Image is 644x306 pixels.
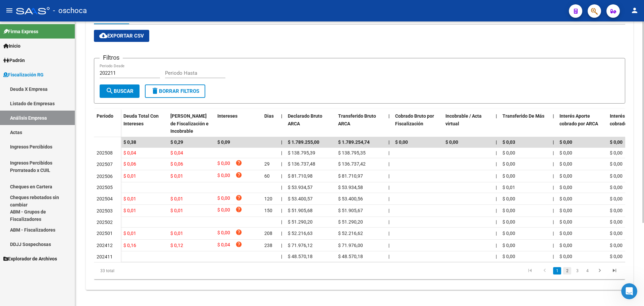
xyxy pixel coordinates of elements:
[264,243,272,248] span: 238
[562,265,572,277] li: page 2
[386,109,392,138] datatable-header-cell: |
[106,88,133,94] span: Buscar
[217,113,237,119] span: Intereses
[553,161,554,167] span: |
[338,219,363,225] span: $ 51.290,20
[217,206,230,215] span: $ 0,00
[170,231,183,236] span: $ 0,01
[97,113,113,119] span: Período
[559,254,572,259] span: $ 0,00
[123,173,136,179] span: $ 0,01
[281,231,282,236] span: |
[388,196,389,201] span: |
[610,161,623,167] span: $ 0,00
[553,243,554,248] span: |
[235,194,242,201] i: help
[100,84,140,98] button: Buscar
[288,139,319,145] span: $ 1.789.255,00
[621,283,637,299] iframe: Intercom live chat
[170,161,183,167] span: $ 0,06
[610,254,623,259] span: $ 0,00
[288,150,315,156] span: $ 138.795,39
[500,109,550,138] datatable-header-cell: Transferido De Más
[338,208,363,213] span: $ 51.905,67
[338,254,363,259] span: $ 48.570,18
[281,219,282,225] span: |
[123,196,136,201] span: $ 0,01
[281,254,282,259] span: |
[559,231,572,236] span: $ 0,00
[217,229,230,238] span: $ 0,00
[496,219,497,225] span: |
[100,53,123,62] h3: Filtros
[217,172,230,181] span: $ 0,00
[338,173,363,179] span: $ 81.710,97
[285,109,335,138] datatable-header-cell: Declarado Bruto ARCA
[264,231,272,236] span: 208
[388,243,389,248] span: |
[288,243,313,248] span: $ 71.976,12
[94,109,121,137] datatable-header-cell: Período
[582,265,592,277] li: page 4
[559,173,572,179] span: $ 0,00
[553,196,554,201] span: |
[97,150,113,156] span: 202508
[168,109,215,138] datatable-header-cell: Deuda Bruta Neto de Fiscalización e Incobrable
[97,243,113,248] span: 202412
[288,208,313,213] span: $ 51.905,68
[97,174,113,179] span: 202506
[559,219,572,225] span: $ 0,00
[3,255,57,262] span: Explorador de Archivos
[559,196,572,201] span: $ 0,00
[217,241,230,250] span: $ 0,04
[388,254,389,259] span: |
[559,150,572,156] span: $ 0,00
[123,139,136,145] span: $ 0,38
[281,150,282,156] span: |
[524,267,536,274] a: go to first page
[145,84,205,98] button: Borrar Filtros
[388,161,389,167] span: |
[496,173,497,179] span: |
[281,208,282,213] span: |
[610,139,623,145] span: $ 0,00
[395,139,408,145] span: $ 0,00
[553,231,554,236] span: |
[557,109,607,138] datatable-header-cell: Interés Aporte cobrado por ARCA
[264,196,272,201] span: 120
[445,113,482,126] span: Incobrable / Acta virtual
[288,173,313,179] span: $ 81.710,98
[631,6,639,14] mat-icon: person
[496,113,497,119] span: |
[553,113,554,119] span: |
[217,139,230,145] span: $ 0,09
[553,150,554,156] span: |
[335,109,386,138] datatable-header-cell: Transferido Bruto ARCA
[123,161,136,167] span: $ 0,06
[338,150,366,156] span: $ 138.795,35
[338,113,376,126] span: Transferido Bruto ARCA
[281,161,282,167] span: |
[97,254,113,259] span: 202411
[97,220,113,225] span: 202502
[496,254,497,259] span: |
[610,196,623,201] span: $ 0,00
[338,139,370,145] span: $ 1.789.254,74
[610,243,623,248] span: $ 0,00
[563,267,571,274] a: 2
[572,265,582,277] li: page 3
[388,219,389,225] span: |
[288,254,313,259] span: $ 48.570,18
[593,267,606,274] a: go to next page
[97,208,113,213] span: 202503
[388,150,389,156] span: |
[170,173,183,179] span: $ 0,01
[550,109,557,138] datatable-header-cell: |
[502,196,515,201] span: $ 0,00
[235,172,242,178] i: help
[502,185,515,190] span: $ 0,01
[3,71,44,78] span: Fiscalización RG
[496,243,497,248] span: |
[97,162,113,167] span: 202507
[502,208,515,213] span: $ 0,00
